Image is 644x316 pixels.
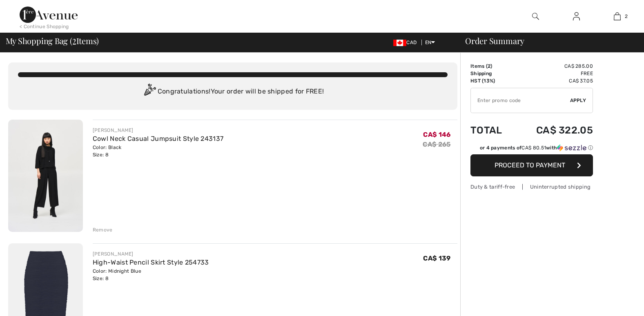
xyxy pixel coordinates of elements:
[8,120,83,232] img: Cowl Neck Casual Jumpsuit Style 243137
[514,77,593,85] td: CA$ 37.05
[93,135,223,142] a: Cowl Neck Casual Jumpsuit Style 243137
[20,23,69,30] div: < Continue Shopping
[592,292,636,312] iframe: Opens a widget where you can chat to one of our agents
[423,140,450,148] s: CA$ 265
[93,258,209,266] a: High-Waist Pencil Skirt Style 254733
[141,84,158,100] img: Congratulation2.svg
[6,37,99,45] span: My Shopping Bag ( Items)
[470,154,593,176] button: Proceed to Payment
[470,70,514,77] td: Shipping
[470,183,593,191] div: Duty & tariff-free | Uninterrupted shipping
[570,97,586,104] span: Apply
[514,62,593,70] td: CA$ 285.00
[614,11,621,21] img: My Bag
[455,37,639,45] div: Order Summary
[488,63,490,69] span: 2
[470,77,514,85] td: HST (13%)
[93,267,209,282] div: Color: Midnight Blue Size: 8
[93,127,223,134] div: [PERSON_NAME]
[597,11,637,21] a: 2
[471,88,570,113] input: Promo code
[470,116,514,144] td: Total
[93,226,113,234] div: Remove
[20,7,78,23] img: 1ère Avenue
[393,40,406,46] img: Canadian Dollar
[514,116,593,144] td: CA$ 322.05
[557,144,586,151] img: Sezzle
[423,254,450,262] span: CA$ 139
[72,35,76,45] span: 2
[625,13,628,20] span: 2
[93,144,223,158] div: Color: Black Size: 8
[514,70,593,77] td: Free
[495,161,565,169] span: Proceed to Payment
[532,11,539,21] img: search the website
[423,131,450,138] span: CA$ 146
[480,144,593,151] div: or 4 payments of with
[521,145,546,151] span: CA$ 80.51
[470,144,593,154] div: or 4 payments ofCA$ 80.51withSezzle Click to learn more about Sezzle
[18,84,448,100] div: Congratulations! Your order will be shipped for FREE!
[93,250,209,258] div: [PERSON_NAME]
[425,40,435,45] span: EN
[393,40,420,45] span: CAD
[573,11,580,21] img: My Info
[566,11,586,22] a: Sign In
[470,62,514,70] td: Items ( )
